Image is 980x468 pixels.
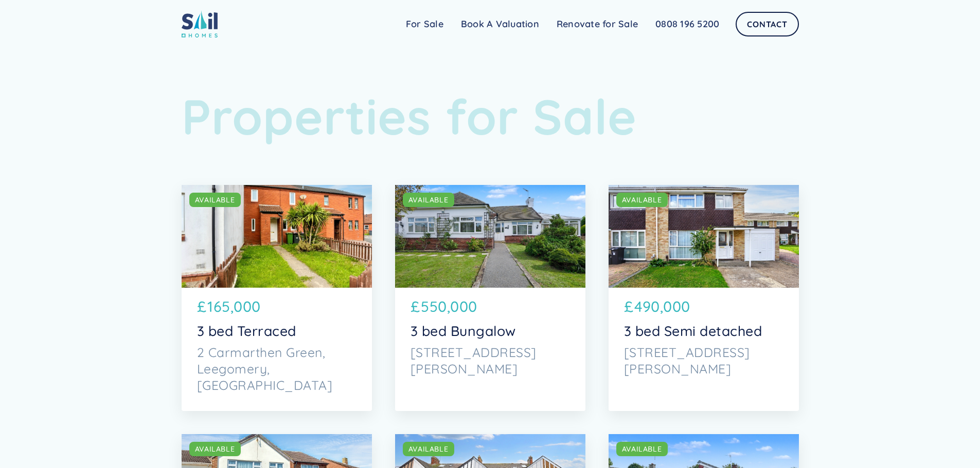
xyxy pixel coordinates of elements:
div: AVAILABLE [408,195,449,205]
p: 490,000 [634,295,690,317]
a: AVAILABLE£550,0003 bed Bungalow[STREET_ADDRESS][PERSON_NAME] [395,185,585,411]
h1: Properties for Sale [182,87,799,146]
p: 165,000 [207,295,261,317]
p: £ [624,295,634,317]
div: AVAILABLE [622,444,662,454]
p: 550,000 [421,295,477,317]
p: 3 bed Terraced [197,323,357,339]
img: sail home logo colored [182,10,218,38]
a: 0808 196 5200 [647,14,728,34]
div: AVAILABLE [408,444,449,454]
p: 3 bed Bungalow [411,323,570,339]
a: Renovate for Sale [548,14,647,34]
a: Book A Valuation [452,14,548,34]
a: AVAILABLE£490,0003 bed Semi detached[STREET_ADDRESS][PERSON_NAME] [609,185,799,411]
p: £ [411,295,420,317]
div: AVAILABLE [622,195,662,205]
a: AVAILABLE£165,0003 bed Terraced2 Carmarthen Green, Leegomery, [GEOGRAPHIC_DATA] [182,185,372,411]
div: AVAILABLE [195,444,235,454]
a: Contact [736,12,798,36]
p: [STREET_ADDRESS][PERSON_NAME] [411,344,570,377]
p: 3 bed Semi detached [624,323,783,339]
div: AVAILABLE [195,195,235,205]
p: £ [197,295,207,317]
p: 2 Carmarthen Green, Leegomery, [GEOGRAPHIC_DATA] [197,344,357,394]
a: For Sale [397,14,452,34]
p: [STREET_ADDRESS][PERSON_NAME] [624,344,783,377]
